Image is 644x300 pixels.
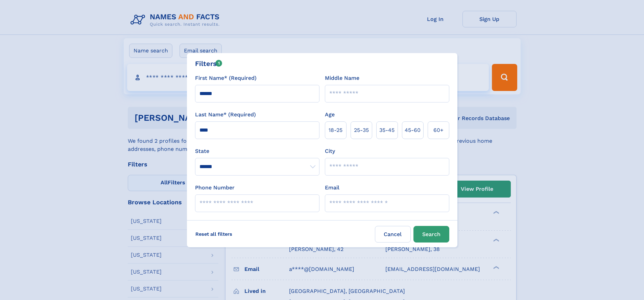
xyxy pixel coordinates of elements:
[191,226,237,242] label: Reset all filters
[329,126,342,134] span: 18‑25
[195,59,222,69] div: Filters
[325,184,339,192] label: Email
[405,126,421,134] span: 45‑60
[375,226,411,243] label: Cancel
[195,147,319,155] label: State
[195,74,257,82] label: First Name* (Required)
[195,111,256,119] label: Last Name* (Required)
[354,126,369,134] span: 25‑35
[325,111,335,119] label: Age
[325,147,335,155] label: City
[195,184,235,192] label: Phone Number
[379,126,395,134] span: 35‑45
[413,226,449,243] button: Search
[433,126,444,134] span: 60+
[325,74,359,82] label: Middle Name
